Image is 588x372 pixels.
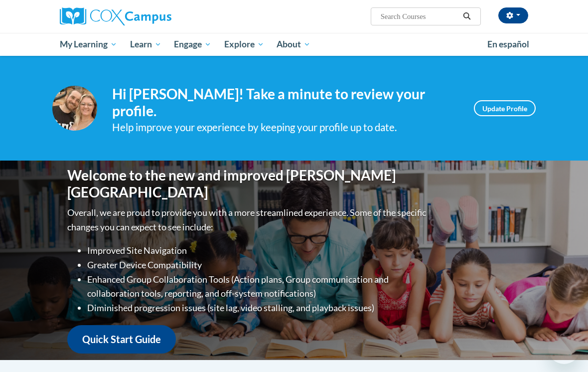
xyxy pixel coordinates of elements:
[459,10,474,22] button: Search
[481,34,536,55] a: En español
[87,301,429,315] li: Diminished progression issues (site lag, video stalling, and playback issues)
[87,243,429,258] li: Improved Site Navigation
[218,33,271,56] a: Explore
[52,33,536,56] div: Main menu
[487,39,529,49] span: En español
[52,86,97,131] img: Profile Image
[112,86,459,119] h4: Hi [PERSON_NAME]! Take a minute to review your profile.
[60,38,117,50] span: My Learning
[60,7,206,25] a: Cox Campus
[112,119,459,136] div: Help improve your experience by keeping your profile up to date.
[548,332,580,364] iframe: Button to launch messaging window
[498,7,528,23] button: Account Settings
[271,33,317,56] a: About
[167,33,218,56] a: Engage
[130,38,161,50] span: Learn
[53,33,124,56] a: My Learning
[67,325,176,354] a: Quick Start Guide
[60,7,171,25] img: Cox Campus
[380,10,459,22] input: Search Courses
[87,258,429,272] li: Greater Device Compatibility
[277,38,310,50] span: About
[474,100,536,116] a: Update Profile
[67,205,429,234] p: Overall, we are proud to provide you with a more streamlined experience. Some of the specific cha...
[87,272,429,301] li: Enhanced Group Collaboration Tools (Action plans, Group communication and collaboration tools, re...
[174,38,211,50] span: Engage
[67,167,429,200] h1: Welcome to the new and improved [PERSON_NAME][GEOGRAPHIC_DATA]
[124,33,168,56] a: Learn
[224,38,264,50] span: Explore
